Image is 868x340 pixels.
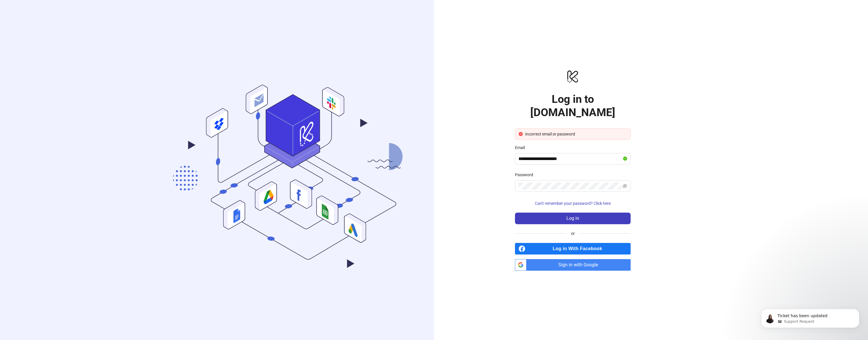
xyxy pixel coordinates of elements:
div: Incorrect email or password [525,131,627,137]
span: Log in With Facebook [528,243,631,254]
span: eye-invisible [623,184,627,188]
span: or [566,230,579,237]
span: Can't remember your password? Click here [535,201,611,206]
input: Password [518,183,621,189]
a: Sign in with Google [515,259,631,271]
label: Email [515,144,529,151]
span: Sign in with Google [529,259,631,271]
button: Can't remember your password? Click here [515,199,631,208]
input: Email [518,155,622,162]
button: Log in [515,213,631,224]
h1: Log in to [DOMAIN_NAME] [515,92,631,119]
a: Log in With Facebook [515,243,631,254]
span: Log in [566,216,579,221]
span: close-circle [519,132,523,136]
iframe: Intercom notifications message [752,297,868,337]
label: Password [515,172,537,178]
a: Can't remember your password? Click here [515,201,631,206]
